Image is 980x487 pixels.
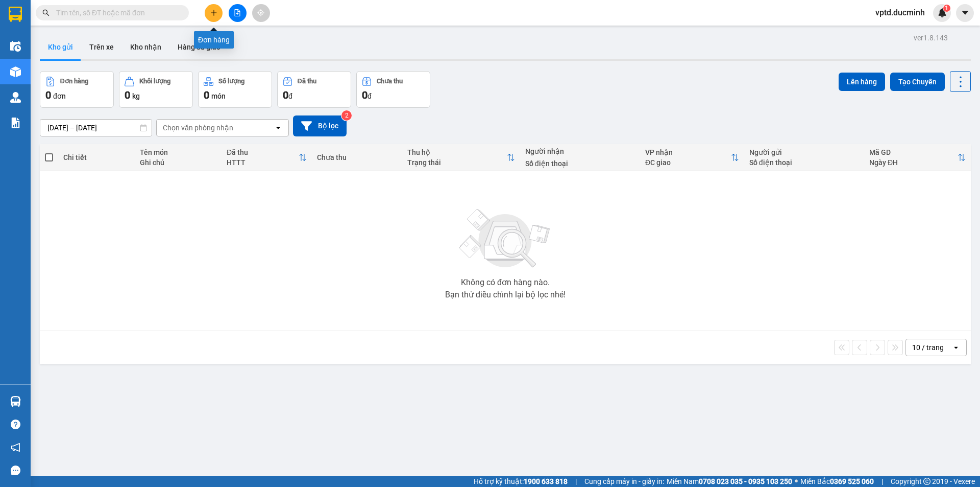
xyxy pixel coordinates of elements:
[575,476,577,487] span: |
[869,148,958,156] div: Mã GD
[923,478,930,485] span: copyright
[229,4,247,22] button: file-add
[956,4,974,22] button: caret-down
[132,92,140,100] span: kg
[122,35,169,59] button: Kho nhận
[257,9,264,16] span: aim
[42,9,50,16] span: search
[204,89,209,101] span: 0
[45,89,51,101] span: 0
[194,31,234,49] div: Đơn hàng
[40,120,152,136] input: Select a date range.
[10,41,21,52] img: warehouse-icon
[640,144,744,171] th: Toggle SortBy
[140,148,216,156] div: Tên món
[881,476,883,487] span: |
[869,158,958,167] div: Ngày ĐH
[252,4,270,22] button: aim
[210,9,217,16] span: plus
[377,78,403,85] div: Chưa thu
[645,148,731,156] div: VP nhận
[524,477,568,485] strong: 1900 633 818
[205,4,223,22] button: plus
[11,466,20,475] span: message
[11,420,20,429] span: question-circle
[749,148,859,156] div: Người gửi
[40,35,81,59] button: Kho gửi
[11,443,20,452] span: notification
[169,35,229,59] button: Hàng đã giao
[10,92,21,103] img: warehouse-icon
[914,32,948,43] div: ver 1.8.143
[402,144,520,171] th: Toggle SortBy
[474,476,568,487] span: Hỗ trợ kỹ thuật:
[800,476,874,487] span: Miền Bắc
[943,5,950,12] sup: 1
[864,144,971,171] th: Toggle SortBy
[56,7,177,18] input: Tìm tên, số ĐT hoặc mã đơn
[211,92,226,100] span: món
[356,71,430,108] button: Chưa thu0đ
[60,78,88,85] div: Đơn hàng
[298,78,316,85] div: Đã thu
[222,144,312,171] th: Toggle SortBy
[584,476,664,487] span: Cung cấp máy in - giấy in:
[890,73,945,91] button: Tạo Chuyến
[139,78,170,85] div: Khối lượng
[53,92,66,100] span: đơn
[288,92,292,100] span: đ
[525,147,635,155] div: Người nhận
[445,291,566,299] div: Bạn thử điều chỉnh lại bộ lọc nhé!
[10,66,21,77] img: warehouse-icon
[198,71,272,108] button: Số lượng0món
[277,71,351,108] button: Đã thu0đ
[525,159,635,168] div: Số điện thoại
[10,118,21,128] img: solution-icon
[830,477,874,485] strong: 0369 525 060
[140,158,216,167] div: Ghi chú
[234,9,241,16] span: file-add
[961,8,970,17] span: caret-down
[163,123,233,133] div: Chọn văn phòng nhận
[945,5,948,12] span: 1
[274,124,282,132] svg: open
[699,477,792,485] strong: 0708 023 035 - 0935 103 250
[317,153,397,161] div: Chưa thu
[125,89,130,101] span: 0
[40,71,114,108] button: Đơn hàng0đơn
[10,396,21,407] img: warehouse-icon
[461,279,550,287] div: Không có đơn hàng nào.
[218,78,244,85] div: Số lượng
[119,71,193,108] button: Khối lượng0kg
[227,148,299,156] div: Đã thu
[81,35,122,59] button: Trên xe
[867,6,933,19] span: vptd.ducminh
[367,92,372,100] span: đ
[667,476,792,487] span: Miền Nam
[362,89,367,101] span: 0
[912,342,944,353] div: 10 / trang
[63,153,130,161] div: Chi tiết
[227,158,299,167] div: HTTT
[293,115,347,136] button: Bộ lọc
[454,203,556,274] img: svg+xml;base64,PHN2ZyBjbGFzcz0ibGlzdC1wbHVnX19zdmciIHhtbG5zPSJodHRwOi8vd3d3LnczLm9yZy8yMDAwL3N2Zy...
[952,343,960,352] svg: open
[9,7,22,22] img: logo-vxr
[839,73,885,91] button: Lên hàng
[795,479,798,483] span: ⚪️
[645,158,731,167] div: ĐC giao
[749,158,859,167] div: Số điện thoại
[407,158,507,167] div: Trạng thái
[407,148,507,156] div: Thu hộ
[341,110,352,121] sup: 2
[283,89,288,101] span: 0
[938,8,947,17] img: icon-new-feature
